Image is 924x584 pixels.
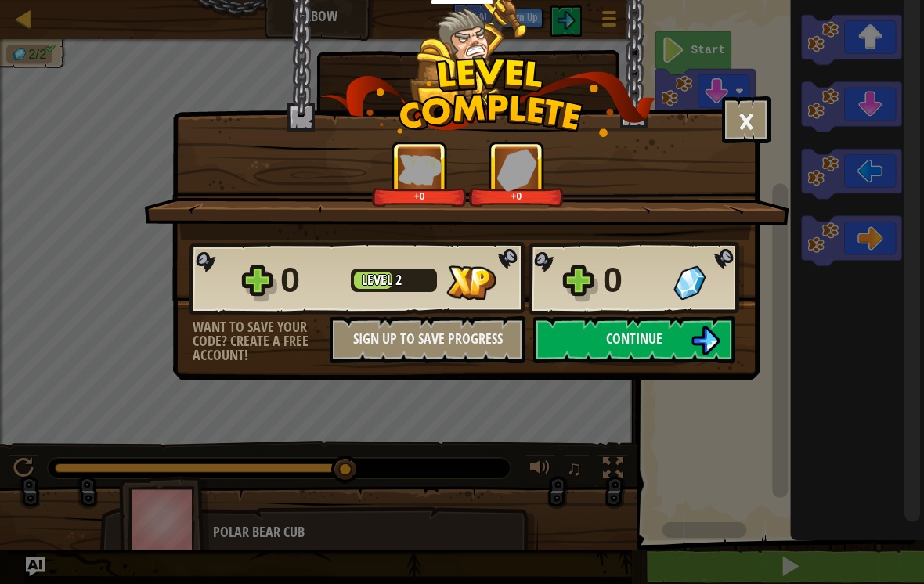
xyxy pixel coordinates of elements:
[691,326,720,355] img: Continue
[375,190,464,202] div: +0
[606,329,662,348] span: Continue
[722,96,771,143] button: ×
[395,270,402,290] span: 2
[472,190,561,202] div: +0
[398,154,442,185] img: XP Gained
[533,316,735,363] button: Continue
[446,265,496,300] img: XP Gained
[320,58,656,137] img: level_complete.png
[362,270,395,290] span: Level
[280,255,341,305] div: 0
[330,316,525,363] button: Sign Up to Save Progress
[193,320,330,362] div: Want to save your code? Create a free account!
[603,255,664,305] div: 0
[673,265,706,300] img: Gems Gained
[496,148,537,191] img: Gems Gained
